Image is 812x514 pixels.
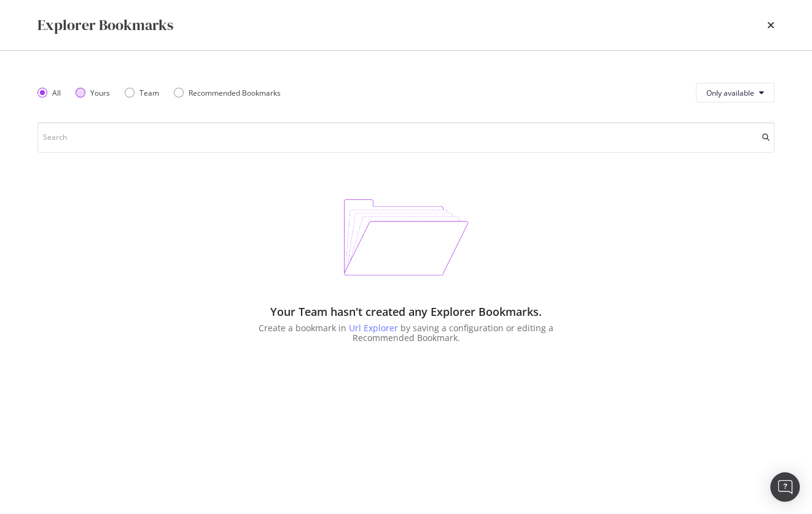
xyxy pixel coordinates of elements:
input: Search [37,122,775,153]
img: BLvG-C8o.png [344,199,468,275]
div: Team [139,88,159,98]
div: Open Intercom Messenger [770,472,800,502]
div: Your Team hasn't created any Explorer Bookmarks. [270,305,542,318]
button: Only available [696,83,775,102]
div: Yours [76,88,110,98]
div: All [37,88,61,98]
div: Recommended Bookmarks [174,88,281,98]
div: All [52,88,61,98]
div: times [767,15,775,36]
div: Team [125,88,159,98]
div: Explorer Bookmarks [37,15,173,36]
a: Url Explorer [349,322,400,334]
div: Create a bookmark in by saving a configuration or editing a Recommended Bookmark. [249,323,563,343]
div: Recommended Bookmarks [189,88,281,98]
span: Only available [706,88,754,98]
div: Yours [90,88,110,98]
